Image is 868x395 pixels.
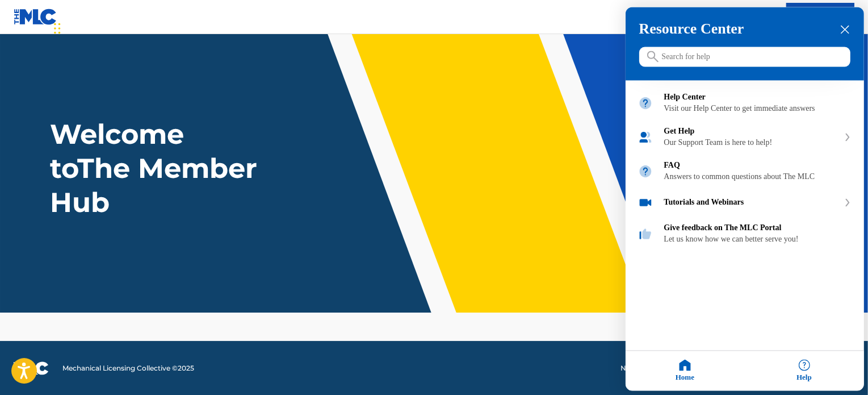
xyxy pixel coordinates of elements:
[664,235,852,244] div: Let us know how we can better serve you!
[664,105,852,114] div: Visit our Help Center to get immediate answers
[664,224,852,233] div: Give feedback on The MLC Portal
[638,164,653,179] img: module icon
[626,155,864,189] div: FAQ
[638,196,653,210] img: module icon
[626,81,864,251] div: Resource center home modules
[844,199,851,207] svg: expand
[844,134,851,142] svg: expand
[664,161,852,171] div: FAQ
[639,47,850,67] input: Search for help
[664,93,852,102] div: Help Center
[639,21,850,38] h3: Resource Center
[664,173,852,182] div: Answers to common questions about The MLC
[626,120,864,155] div: Get Help
[840,24,850,35] div: close resource center
[638,130,653,145] img: module icon
[638,227,653,242] img: module icon
[626,351,745,391] div: Home
[664,139,839,148] div: Our Support Team is here to help!
[745,351,864,391] div: Help
[626,81,864,251] div: entering resource center home
[664,127,839,136] div: Get Help
[638,96,653,111] img: module icon
[664,198,839,207] div: Tutorials and Webinars
[626,189,864,217] div: Tutorials and Webinars
[626,86,864,120] div: Help Center
[626,217,864,251] div: Give feedback on The MLC Portal
[647,51,659,63] svg: icon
